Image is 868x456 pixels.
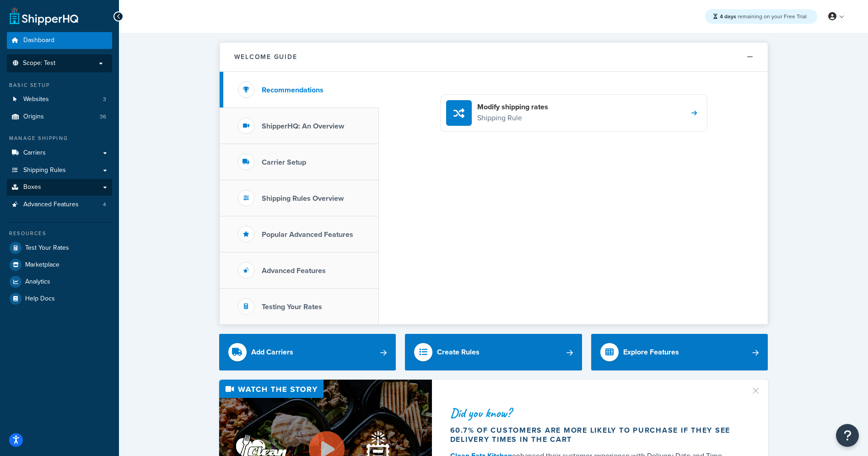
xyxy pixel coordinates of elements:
[262,267,326,275] h3: Advanced Features
[100,113,106,121] span: 36
[25,278,50,286] span: Analytics
[7,179,112,196] a: Boxes
[23,96,49,103] span: Websites
[450,407,739,419] div: Did you know?
[23,37,54,44] span: Dashboard
[262,303,322,311] h3: Testing Your Rates
[262,86,323,94] h3: Recommendations
[219,334,396,370] a: Add Carriers
[7,240,112,256] a: Test Your Rates
[7,108,112,125] a: Origins36
[437,346,480,359] div: Create Rules
[25,261,59,269] span: Marketplace
[7,91,112,108] li: Websites
[7,290,112,307] a: Help Docs
[7,257,112,273] a: Marketplace
[720,12,807,21] span: remaining on your Free Trial
[220,43,768,72] button: Welcome Guide
[405,334,582,370] a: Create Rules
[591,334,768,370] a: Explore Features
[7,162,112,179] a: Shipping Rules
[7,230,112,237] div: Resources
[623,346,679,359] div: Explore Features
[7,134,112,142] div: Manage Shipping
[262,122,344,130] h3: ShipperHQ: An Overview
[7,81,112,89] div: Basic Setup
[7,196,112,213] a: Advanced Features4
[25,295,55,303] span: Help Docs
[25,244,69,252] span: Test Your Rates
[7,32,112,49] a: Dashboard
[262,158,306,166] h3: Carrier Setup
[251,346,293,359] div: Add Carriers
[262,231,353,239] h3: Popular Advanced Features
[450,426,739,444] div: 60.7% of customers are more likely to purchase if they see delivery times in the cart
[477,102,548,112] h4: Modify shipping rates
[23,166,66,174] span: Shipping Rules
[23,59,55,67] span: Scope: Test
[234,54,297,60] h2: Welcome Guide
[23,113,44,121] span: Origins
[23,201,79,209] span: Advanced Features
[262,194,344,203] h3: Shipping Rules Overview
[7,145,112,161] a: Carriers
[103,96,106,103] span: 3
[477,112,548,124] p: Shipping Rule
[7,91,112,108] a: Websites3
[23,183,41,191] span: Boxes
[7,196,112,213] li: Advanced Features
[23,149,46,157] span: Carriers
[7,274,112,290] a: Analytics
[720,12,736,21] strong: 4 days
[836,424,859,447] button: Open Resource Center
[103,201,106,209] span: 4
[7,108,112,125] li: Origins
